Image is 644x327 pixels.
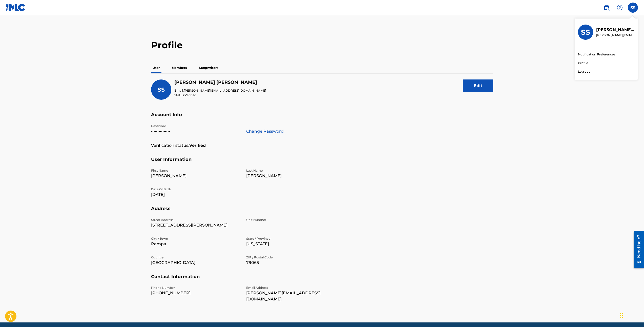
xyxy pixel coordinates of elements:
[463,79,493,92] button: Edit
[246,285,335,290] p: Email Address
[151,290,240,296] p: [PHONE_NUMBER]
[246,168,335,173] p: Last Name
[246,128,284,134] a: Change Password
[246,290,335,302] p: [PERSON_NAME][EMAIL_ADDRESS][DOMAIN_NAME]
[620,308,623,323] div: Drag
[151,142,189,149] p: Verification status:
[151,187,240,192] p: Date Of Birth
[617,5,623,11] img: help
[151,206,493,218] h5: Address
[185,93,196,97] span: Verified
[578,69,590,74] p: Log out
[596,33,635,37] p: stephen.sullivan2323@gmail.com
[151,192,240,198] p: [DATE]
[151,63,161,73] p: User
[174,88,266,93] p: Email:
[174,79,266,85] h5: Stephen Sullivan
[581,28,590,37] h3: SS
[246,255,335,260] p: ZIP / Postal Code
[246,260,335,266] p: 79065
[578,52,615,57] a: Notification Preferences
[151,173,240,179] p: [PERSON_NAME]
[151,274,493,286] h5: Contact Information
[630,5,635,11] span: SS
[246,236,335,241] p: State / Province
[151,236,240,241] p: City / Town
[158,86,165,93] span: SS
[184,89,266,92] span: [PERSON_NAME][EMAIL_ADDRESS][DOMAIN_NAME]
[628,3,638,13] div: User Menu
[151,112,493,124] h5: Account Info
[246,218,335,222] p: Unit Number
[151,39,493,51] h2: Profile
[151,285,240,290] p: Phone Number
[151,255,240,260] p: Country
[151,124,240,128] p: Password
[197,63,220,73] p: Songwriters
[151,157,493,169] h5: User Information
[246,241,335,247] p: [US_STATE]
[151,241,240,247] p: Pampa
[170,63,188,73] p: Members
[174,93,266,97] p: Status:
[151,168,240,173] p: First Name
[578,61,588,65] a: Profile
[246,173,335,179] p: [PERSON_NAME]
[601,3,612,13] a: Public Search
[151,222,240,228] p: [STREET_ADDRESS][PERSON_NAME]
[151,128,240,134] p: •••••••••••••••
[615,3,625,13] div: Help
[6,4,26,11] img: MLC Logo
[604,5,610,11] img: search
[189,142,206,149] strong: Verified
[151,218,240,222] p: Street Address
[596,27,635,33] p: Stephen Sullivan
[151,260,240,266] p: [GEOGRAPHIC_DATA]
[630,229,644,270] iframe: Resource Center
[619,303,644,327] iframe: Chat Widget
